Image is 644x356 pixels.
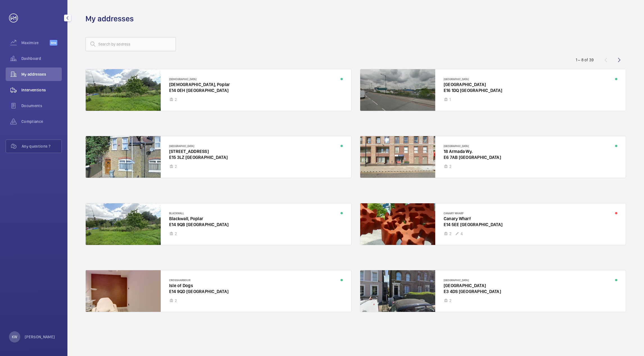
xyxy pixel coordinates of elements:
[25,334,55,340] p: [PERSON_NAME]
[21,103,62,109] span: Documents
[21,87,62,93] span: Interventions
[12,334,17,340] p: KW
[21,56,62,61] span: Dashboard
[21,119,62,124] span: Compliance
[576,57,594,63] div: 1 – 8 of 39
[21,71,62,77] span: My addresses
[21,40,50,46] span: Maximize
[22,143,62,149] span: Any questions ?
[50,40,57,46] span: Beta
[85,13,134,24] h1: My addresses
[85,37,176,51] input: Search by address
